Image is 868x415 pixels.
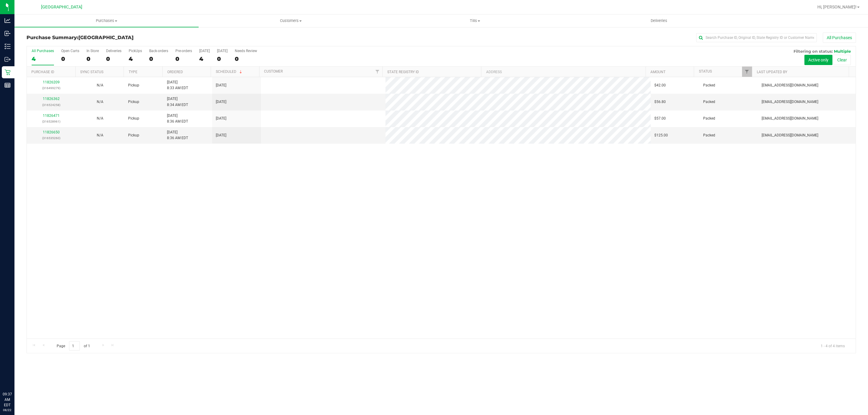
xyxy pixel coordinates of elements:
[757,70,787,74] a: Last Updated By
[5,43,11,49] inline-svg: Inventory
[106,49,121,53] div: Deliveries
[167,70,183,74] a: Ordered
[199,55,210,62] div: 4
[235,49,257,53] div: Needs Review
[43,114,60,118] a: 11826471
[167,80,188,91] span: [DATE] 8:33 AM EDT
[128,83,139,88] span: Pickup
[5,56,11,62] inline-svg: Outbound
[762,99,818,105] span: [EMAIL_ADDRESS][DOMAIN_NAME]
[264,69,283,73] a: Customer
[128,99,139,105] span: Pickup
[762,133,818,138] span: [EMAIL_ADDRESS][DOMAIN_NAME]
[823,33,856,43] button: All Purchases
[3,392,12,408] p: 09:37 AM EDT
[654,116,666,121] span: $57.00
[703,116,715,121] span: Packed
[833,55,851,65] button: Clear
[373,67,382,77] a: Filter
[654,99,666,105] span: $56.80
[216,83,226,88] span: [DATE]
[217,49,228,53] div: [DATE]
[97,83,103,88] button: N/A
[762,83,818,88] span: [EMAIL_ADDRESS][DOMAIN_NAME]
[654,83,666,88] span: $42.00
[129,70,137,74] a: Type
[5,69,11,75] inline-svg: Retail
[149,55,168,62] div: 0
[235,55,257,62] div: 0
[216,133,226,138] span: [DATE]
[175,49,192,53] div: Pre-orders
[52,341,95,351] span: Page of 1
[106,55,121,62] div: 0
[3,408,12,412] p: 08/22
[834,49,851,54] span: Multiple
[97,99,103,105] button: N/A
[567,14,751,27] a: Deliveries
[43,80,60,84] a: 11826209
[97,116,103,121] button: N/A
[167,113,188,124] span: [DATE] 8:36 AM EDT
[167,129,188,141] span: [DATE] 8:36 AM EDT
[383,18,567,23] span: Tills
[199,18,382,23] span: Customers
[30,102,72,108] p: (316524258)
[762,116,818,121] span: [EMAIL_ADDRESS][DOMAIN_NAME]
[216,70,243,74] a: Scheduled
[794,49,833,54] span: Filtering on status:
[41,5,82,10] span: [GEOGRAPHIC_DATA]
[14,14,199,27] a: Purchases
[167,96,188,108] span: [DATE] 8:34 AM EDT
[387,70,419,74] a: State Registry ID
[643,18,675,23] span: Deliveries
[804,55,832,65] button: Active only
[5,30,11,36] inline-svg: Inbound
[86,49,99,53] div: In Store
[86,55,99,62] div: 0
[78,35,134,40] span: [GEOGRAPHIC_DATA]
[816,341,850,350] span: 1 - 4 of 4 items
[128,116,139,121] span: Pickup
[128,133,139,138] span: Pickup
[97,100,103,104] span: Not Applicable
[742,67,752,77] a: Filter
[703,133,715,138] span: Packed
[383,14,567,27] a: Tills
[97,116,103,120] span: Not Applicable
[80,70,103,74] a: Sync Status
[61,55,79,62] div: 0
[14,18,199,23] span: Purchases
[650,70,665,74] a: Amount
[30,135,72,141] p: (316535260)
[696,33,817,42] input: Search Purchase ID, Original ID, State Registry ID or Customer Name...
[129,55,142,62] div: 4
[30,119,72,124] p: (316528961)
[817,5,857,9] span: Hi, [PERSON_NAME]!
[97,133,103,137] span: Not Applicable
[654,133,668,138] span: $125.00
[481,67,645,77] th: Address
[27,35,303,40] h3: Purchase Summary:
[216,116,226,121] span: [DATE]
[6,367,24,385] iframe: Resource center
[32,49,54,53] div: All Purchases
[97,83,103,87] span: Not Applicable
[699,69,712,73] a: Status
[175,55,192,62] div: 0
[32,55,54,62] div: 4
[5,82,11,88] inline-svg: Reports
[199,49,210,53] div: [DATE]
[199,14,383,27] a: Customers
[217,55,228,62] div: 0
[703,99,715,105] span: Packed
[149,49,168,53] div: Back-orders
[69,341,80,351] input: 1
[61,49,79,53] div: Open Carts
[97,133,103,138] button: N/A
[43,97,60,101] a: 11826362
[216,99,226,105] span: [DATE]
[703,83,715,88] span: Packed
[31,70,54,74] a: Purchase ID
[129,49,142,53] div: PickUps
